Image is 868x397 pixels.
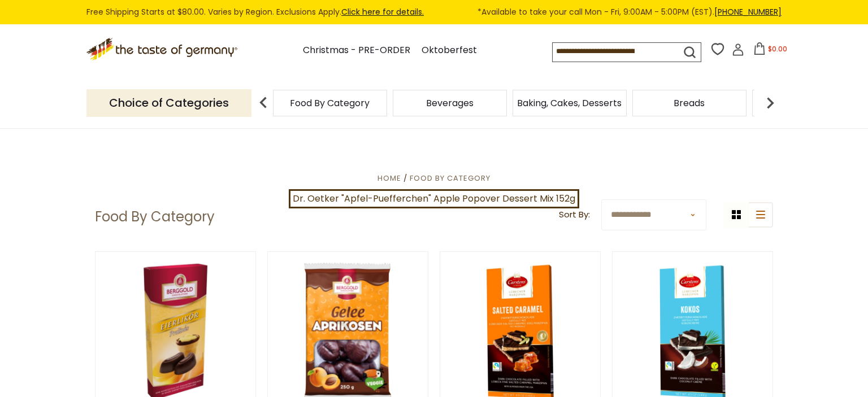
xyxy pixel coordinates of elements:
a: Home [377,173,401,184]
p: Choice of Categories [86,89,251,117]
a: Christmas - PRE-ORDER [303,43,410,58]
button: $0.00 [747,42,795,59]
a: Click here for details. [341,6,424,18]
a: Dr. Oetker "Apfel-Puefferchen" Apple Popover Dessert Mix 152g [289,189,579,208]
a: Baking, Cakes, Desserts [517,99,622,107]
span: *Available to take your call Mon - Fri, 9:00AM - 5:00PM (EST). [478,6,782,19]
a: Beverages [426,99,474,107]
label: Sort By: [559,208,590,222]
h1: Food By Category [95,208,215,225]
img: next arrow [759,91,782,114]
a: Food By Category [290,99,370,107]
a: Breads [674,99,705,107]
a: Oktoberfest [422,43,477,58]
img: previous arrow [252,91,275,114]
span: $0.00 [768,44,787,54]
a: [PHONE_NUMBER] [714,6,782,18]
div: Free Shipping Starts at $80.00. Varies by Region. Exclusions Apply. [86,6,782,19]
a: Food By Category [410,173,491,184]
